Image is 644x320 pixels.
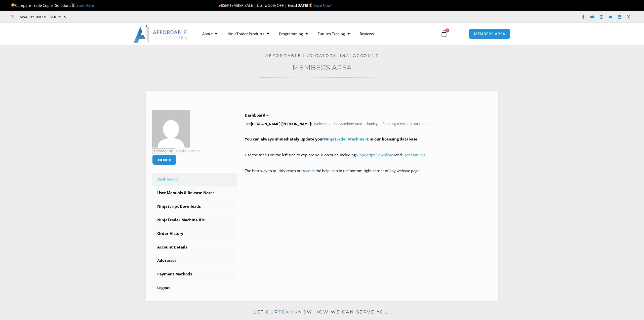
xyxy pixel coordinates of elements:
[75,14,150,19] iframe: Customer reviews powered by Trustpilot
[152,268,237,281] a: Payment Methods
[152,110,190,148] img: 8238e644ec491e7434616f3b299f517a81825848ff9ea252367ca992b10acf87
[245,112,492,182] div: Hey ! Welcome to the Members Area. Thank you for being a valuable customer!
[152,173,237,294] nav: Account pages
[303,168,312,173] a: team
[152,241,237,254] a: Account Details
[222,28,274,40] a: NinjaTrader Products
[11,3,94,8] span: Compare Trade Copier Solutions
[152,200,237,213] a: NinjaScript Downloads
[292,63,352,72] a: Members Area
[71,4,75,7] img: 🥇
[274,28,313,40] a: Programming
[152,227,237,240] a: Order History
[314,3,331,8] a: Save Now
[469,29,511,39] a: MEMBERS AREA
[474,32,505,36] span: MEMBERS AREA
[76,3,94,8] a: Start Here
[356,152,395,157] a: NinjaScript Downloads
[19,14,68,20] span: Mon - Fri: 8:00 AM – 6:00 PM EST
[219,4,223,7] img: 🍂
[152,281,237,294] a: Logout
[265,53,379,58] a: Affordable Indicators, Inc. Account
[197,28,222,40] a: About
[324,136,370,141] a: NinjaTrader Machine ID
[251,122,311,126] strong: [PERSON_NAME] [PERSON_NAME]
[245,152,492,166] p: Use the menu on the left side to explore your account, including and .
[309,4,312,7] img: ⌛
[146,308,498,316] p: Let our know how we can serve you!
[355,28,379,40] a: Reviews
[152,173,237,186] a: Dashboard
[313,28,355,40] a: Futures Trading
[11,4,15,7] img: 🏆
[445,28,449,32] span: 0
[134,25,188,43] img: LogoAI | Affordable Indicators – NinjaTrader
[152,214,237,227] a: NinjaTrader Machine IDs
[245,113,268,118] b: Dashboard –
[152,186,237,199] a: User Manuals & Release Notes
[245,136,418,141] strong: You can always immediately update your in our licensing database.
[296,3,313,8] strong: [DATE]
[245,167,492,182] p: The best way to quickly reach our is the help icon in the bottom right corner of any website page!
[219,3,296,8] span: SEPTEMBER SALE | Up To 50% OFF | Ends
[433,26,455,41] a: 0
[197,28,435,40] nav: Menu
[278,309,294,314] a: team
[152,254,237,267] a: Addresses
[402,152,425,157] a: User Manuals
